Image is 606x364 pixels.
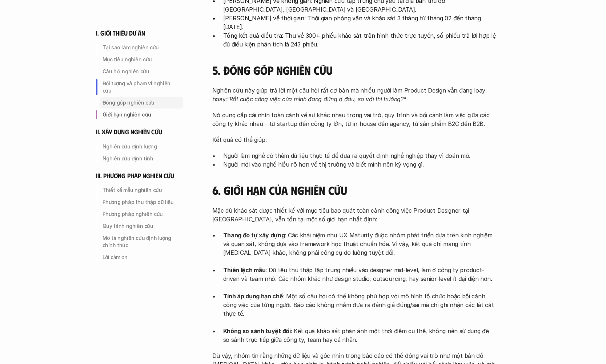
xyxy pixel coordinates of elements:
[96,184,183,196] a: Thiết kế mẫu nghiên cứu
[103,222,180,230] p: Quy trình nghiên cứu
[96,29,145,37] h6: i. giới thiệu dự án
[223,292,496,327] p: : Một số câu hỏi có thể không phù hợp với mô hình tổ chức hoặc bối cảnh công việc của từng người....
[96,54,183,65] a: Mục tiêu nghiên cứu
[96,196,183,208] a: Phương pháp thu thập dữ liệu
[223,31,496,49] p: Tổng kết quả điều tra: Thu về 300+ phiếu khảo sát trên hình thức trực tuyến, số phiếu trả lời hợp...
[103,68,180,75] p: Câu hỏi nghiên cứu
[103,210,180,218] p: Phương pháp nghiên cứu
[103,99,180,106] p: Đóng góp nghiên cứu
[103,199,180,206] p: Phương pháp thu thập dữ liệu
[223,327,496,344] p: : Kết quả khảo sát phản ánh một thời điểm cụ thể, không nên sử dụng để so sánh trực tiếp giữa côn...
[212,183,496,197] h4: 6. Giới hạn của nghiên cứu
[96,128,162,136] h6: ii. xây dựng nghiên cứu
[96,97,183,109] a: Đóng góp nghiên cứu
[96,78,183,97] a: Đối tượng và phạm vi nghiên cứu
[96,172,174,180] h6: iii. phương pháp nghiên cứu
[223,232,285,239] strong: Thang đo tự xây dựng
[223,266,266,274] strong: Thiên lệch mẫu
[103,234,180,249] p: Mô tả nghiên cứu định lượng chính thức
[96,153,183,164] a: Nghiên cứu định tính
[212,135,496,144] p: Kết quả có thể giúp:
[212,63,496,77] h4: 5. Đóng góp nghiên cứu
[227,95,406,103] em: "Rốt cuộc công việc của mình đang đứng ở đâu, so với thị trường?"
[103,44,180,51] p: Tại sao làm nghiên cứu
[212,206,496,224] p: Mặc dù khảo sát được thiết kế với mục tiêu bao quát toàn cảnh công việc Product Designer tại [GEO...
[103,187,180,194] p: Thiết kế mẫu nghiên cứu
[223,266,496,292] p: : Dữ liệu thu thập tập trung nhiều vào designer mid-level, làm ở công ty product-driven và team n...
[212,86,496,103] p: Nghiên cứu này giúp trả lời một câu hỏi rất cơ bản mà nhiều người làm Product Design vẫn đang loa...
[223,160,496,169] p: Người mới vào nghề hiểu rõ hơn về thị trường và biết mình nên kỳ vọng gì.
[96,42,183,53] a: Tại sao làm nghiên cứu
[223,293,283,300] strong: Tính áp dụng hạn chế
[96,109,183,120] a: Giới hạn nghiên cứu
[96,220,183,232] a: Quy trình nghiên cứu
[223,14,496,31] p: [PERSON_NAME] về thời gian: Thời gian phỏng vấn và khảo sát 3 tháng từ tháng 02 đến tháng [DATE].
[223,231,496,266] p: : Các khái niệm như UX Maturity được nhóm phát triển dựa trên kinh nghiệm và quan sát, không dựa ...
[212,111,496,128] p: Nó cung cấp cái nhìn toàn cảnh về sự khác nhau trong vai trò, quy trình và bối cảnh làm việc giữa...
[103,56,180,63] p: Mục tiêu nghiên cứu
[96,141,183,152] a: Nghiên cứu định lượng
[103,111,180,118] p: Giới hạn nghiên cứu
[223,327,291,335] strong: Không so sánh tuyệt đối
[103,80,180,94] p: Đối tượng và phạm vi nghiên cứu
[223,151,496,160] p: Người làm nghề có thêm dữ liệu thực tế để đưa ra quyết định nghề nghiệp thay vì đoán mò.
[96,208,183,220] a: Phương pháp nghiên cứu
[103,143,180,150] p: Nghiên cứu định lượng
[103,254,180,261] p: Lời cảm ơn
[96,66,183,77] a: Câu hỏi nghiên cứu
[96,251,183,263] a: Lời cảm ơn
[103,155,180,162] p: Nghiên cứu định tính
[96,232,183,251] a: Mô tả nghiên cứu định lượng chính thức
